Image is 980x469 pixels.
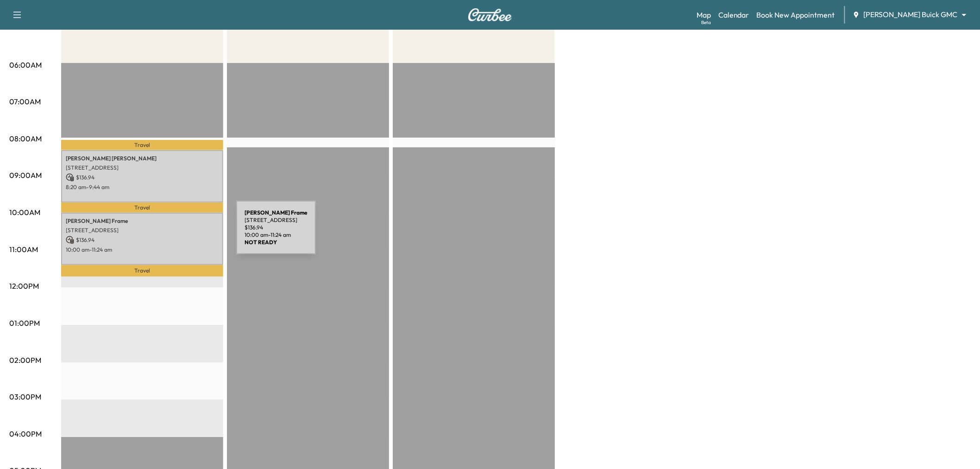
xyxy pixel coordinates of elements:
[61,265,223,277] p: Travel
[697,9,711,20] a: MapBeta
[66,236,219,244] p: $ 136.94
[66,246,219,254] p: 10:00 am - 11:24 am
[61,140,223,150] p: Travel
[9,391,41,402] p: 03:00PM
[66,184,219,191] p: 8:20 am - 9:44 am
[701,19,711,26] div: Beta
[9,428,42,439] p: 04:00PM
[9,280,39,292] p: 12:00PM
[66,227,219,234] p: [STREET_ADDRESS]
[9,317,40,329] p: 01:00PM
[468,8,512,21] img: Curbee Logo
[9,355,41,366] p: 02:00PM
[66,155,219,162] p: [PERSON_NAME] [PERSON_NAME]
[66,217,219,225] p: [PERSON_NAME] Frame
[718,9,749,20] a: Calendar
[66,173,219,182] p: $ 136.94
[9,59,42,70] p: 06:00AM
[66,164,219,171] p: [STREET_ADDRESS]
[864,9,958,20] span: [PERSON_NAME] Buick GMC
[9,96,41,107] p: 07:00AM
[9,207,40,218] p: 10:00AM
[9,133,42,144] p: 08:00AM
[757,9,835,20] a: Book New Appointment
[9,244,38,255] p: 11:00AM
[9,170,42,181] p: 09:00AM
[61,203,223,213] p: Travel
